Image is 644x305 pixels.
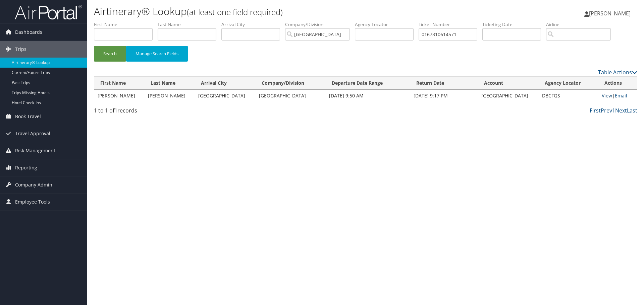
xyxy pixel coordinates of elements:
[615,92,627,99] a: Email
[15,108,41,125] span: Book Travel
[539,77,598,90] th: Agency Locator: activate to sort column ascending
[478,77,539,90] th: Account: activate to sort column ascending
[584,3,637,23] a: [PERSON_NAME]
[94,77,145,90] th: First Name: activate to sort column ascending
[612,107,615,114] a: 1
[410,77,478,90] th: Return Date: activate to sort column ascending
[158,21,221,28] label: Last Name
[15,142,55,159] span: Risk Management
[221,21,285,28] label: Arrival City
[256,90,326,102] td: [GEOGRAPHIC_DATA]
[256,77,326,90] th: Company/Division
[326,77,410,90] th: Departure Date Range: activate to sort column ascending
[15,4,82,20] img: airportal-logo.png
[601,107,612,114] a: Prev
[410,90,478,102] td: [DATE] 9:17 PM
[15,41,26,58] span: Trips
[546,21,616,28] label: Airline
[15,159,37,176] span: Reporting
[326,90,410,102] td: [DATE] 9:50 AM
[15,194,50,210] span: Employee Tools
[15,176,52,193] span: Company Admin
[94,21,158,28] label: First Name
[94,106,222,118] div: 1 to 1 of records
[15,24,42,41] span: Dashboards
[589,10,631,17] span: [PERSON_NAME]
[598,90,637,102] td: |
[145,90,195,102] td: [PERSON_NAME]
[598,77,637,90] th: Actions
[419,21,482,28] label: Ticket Number
[15,125,50,142] span: Travel Approval
[478,90,539,102] td: [GEOGRAPHIC_DATA]
[539,90,598,102] td: DBCFQS
[590,107,601,114] a: First
[355,21,419,28] label: Agency Locator
[126,46,188,62] button: Manage Search Fields
[94,90,145,102] td: [PERSON_NAME]
[195,77,256,90] th: Arrival City: activate to sort column ascending
[195,90,256,102] td: [GEOGRAPHIC_DATA]
[94,4,456,18] h1: Airtinerary® Lookup
[602,92,612,99] a: View
[482,21,546,28] label: Ticketing Date
[627,107,637,114] a: Last
[145,77,195,90] th: Last Name: activate to sort column ascending
[598,69,637,76] a: Table Actions
[615,107,627,114] a: Next
[94,46,126,62] button: Search
[285,21,355,28] label: Company/Division
[187,6,283,17] small: (at least one field required)
[114,107,117,114] span: 1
